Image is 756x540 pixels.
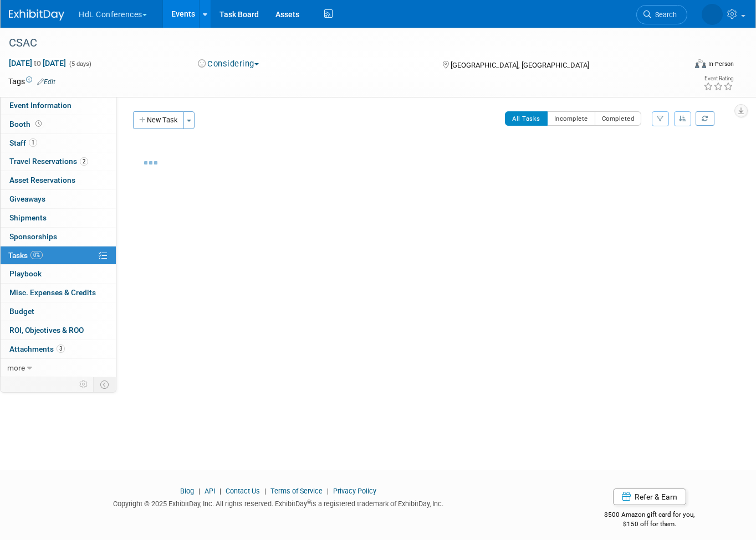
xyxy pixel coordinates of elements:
[1,284,116,302] a: Misc. Expenses & Credits
[30,251,43,259] span: 0%
[7,363,25,372] span: more
[547,111,595,126] button: Incomplete
[270,487,323,495] a: Terms of Service
[9,213,47,222] span: Shipments
[9,157,88,166] span: Travel Reservations
[702,4,723,25] img: Polly Tracy
[451,61,589,69] span: [GEOGRAPHIC_DATA], [GEOGRAPHIC_DATA]
[565,503,734,528] div: $500 Amazon gift card for you,
[1,152,116,171] a: Travel Reservations2
[9,307,34,316] span: Budget
[217,487,224,495] span: |
[1,246,116,265] a: Tasks0%
[9,138,37,147] span: Staff
[1,321,116,340] a: ROI, Objectives & ROO
[703,76,733,81] div: Event Rating
[194,58,263,70] button: Considering
[226,487,260,495] a: Contact Us
[133,111,184,129] button: New Task
[144,161,157,164] img: loading...
[1,359,116,377] a: more
[262,487,269,495] span: |
[627,58,734,74] div: Event Format
[708,60,734,68] div: In-Person
[1,190,116,208] a: Giveaways
[1,302,116,321] a: Budget
[180,487,194,495] a: Blog
[613,488,686,505] a: Refer & Earn
[565,520,734,529] div: $150 off for them.
[505,111,548,126] button: All Tasks
[9,120,44,128] span: Booth
[32,59,43,68] span: to
[696,111,714,126] a: Refresh
[9,326,84,335] span: ROI, Objectives & ROO
[1,115,116,133] a: Booth
[1,171,116,189] a: Asset Reservations
[307,499,311,505] sup: ®
[8,251,43,260] span: Tasks
[595,111,642,126] button: Completed
[1,340,116,358] a: Attachments3
[9,176,75,184] span: Asset Reservations
[333,487,376,495] a: Privacy Policy
[9,232,57,241] span: Sponsorships
[8,58,67,68] span: [DATE] [DATE]
[8,76,55,87] td: Tags
[8,496,548,509] div: Copyright © 2025 ExhibitDay, Inc. All rights reserved. ExhibitDay is a registered trademark of Ex...
[9,194,45,203] span: Giveaways
[37,78,55,86] a: Edit
[1,209,116,227] a: Shipments
[68,60,91,68] span: (5 days)
[57,344,65,353] span: 3
[636,5,687,24] a: Search
[29,138,37,147] span: 1
[196,487,203,495] span: |
[1,265,116,283] a: Playbook
[80,157,88,166] span: 2
[9,9,64,20] img: ExhibitDay
[205,487,215,495] a: API
[94,377,116,392] td: Toggle Event Tabs
[9,101,71,110] span: Event Information
[33,120,44,128] span: Booth not reserved yet
[1,134,116,152] a: Staff1
[1,96,116,115] a: Event Information
[695,59,706,68] img: Format-Inperson.png
[324,487,331,495] span: |
[1,228,116,246] a: Sponsorships
[9,288,96,297] span: Misc. Expenses & Credits
[5,33,672,53] div: CSAC
[651,11,677,19] span: Search
[9,344,65,353] span: Attachments
[9,269,42,278] span: Playbook
[74,377,94,392] td: Personalize Event Tab Strip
